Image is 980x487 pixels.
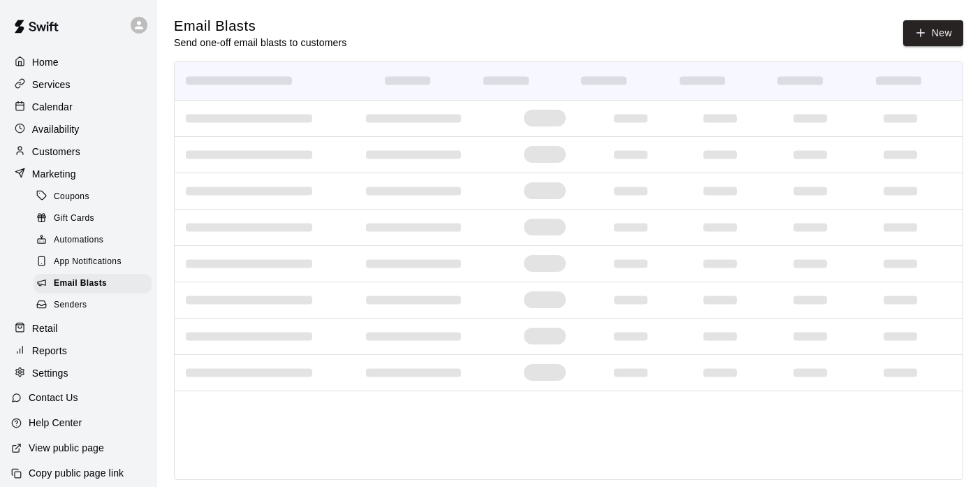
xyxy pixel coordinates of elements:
p: Send one-off email blasts to customers [174,36,346,50]
a: Coupons [34,186,157,208]
p: Availability [32,122,80,136]
span: Automations [54,233,103,247]
span: App Notifications [54,255,122,269]
a: Services [11,74,146,95]
div: Automations [34,231,152,250]
a: Calendar [11,96,146,117]
a: App Notifications [34,252,157,273]
span: Email Blasts [54,277,107,291]
a: Retail [11,318,146,339]
div: Senders [34,296,152,315]
h5: Email Blasts [174,17,346,36]
a: Availability [11,119,146,140]
a: Email Blasts [34,273,157,295]
a: Settings [11,363,146,384]
a: Marketing [11,163,146,184]
div: App Notifications [34,252,152,272]
div: Gift Cards [34,209,152,228]
p: Contact Us [29,391,78,405]
span: Senders [54,298,87,312]
a: Home [11,52,146,73]
a: Senders [34,295,157,317]
span: Gift Cards [54,212,94,226]
p: Calendar [32,100,73,114]
a: New [903,20,963,46]
p: Settings [32,366,68,380]
div: Coupons [34,187,152,207]
p: View public page [29,441,104,455]
p: Copy public page link [29,466,124,480]
a: Automations [34,230,157,252]
p: Help Center [29,416,82,430]
p: Marketing [32,167,76,181]
p: Retail [32,321,58,335]
p: Home [32,55,59,69]
a: Reports [11,340,146,361]
p: Reports [32,344,67,358]
div: Email Blasts [34,274,152,293]
a: Customers [11,141,146,162]
span: Coupons [54,190,89,204]
p: Customers [32,145,80,159]
a: Gift Cards [34,208,157,229]
p: Services [32,78,71,92]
